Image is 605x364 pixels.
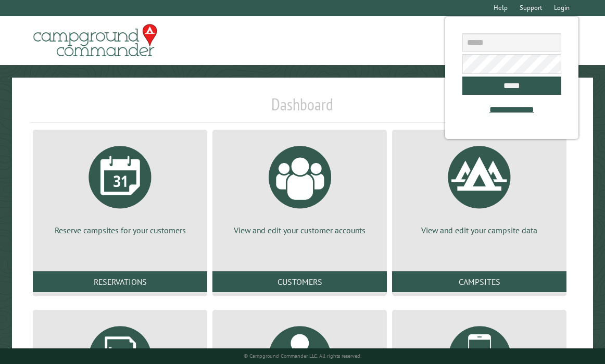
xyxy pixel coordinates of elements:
[405,224,554,236] p: View and edit your campsite data
[33,271,207,292] a: Reservations
[30,20,160,61] img: Campground Commander
[244,353,361,359] small: © Campground Commander LLC. All rights reserved.
[405,138,554,236] a: View and edit your campsite data
[392,271,566,292] a: Campsites
[212,271,387,292] a: Customers
[225,138,374,236] a: View and edit your customer accounts
[225,224,374,236] p: View and edit your customer accounts
[45,138,195,236] a: Reserve campsites for your customers
[30,94,575,123] h1: Dashboard
[45,224,195,236] p: Reserve campsites for your customers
